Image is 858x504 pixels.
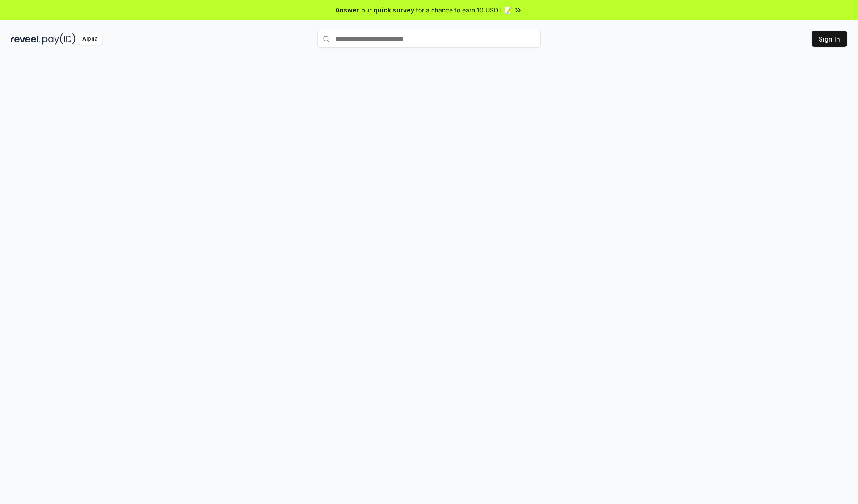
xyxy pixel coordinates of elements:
img: pay_id [42,33,76,45]
img: reveel_dark [11,33,41,45]
button: Sign In [812,31,847,47]
div: Alpha [77,33,102,45]
span: Answer our quick survey [336,5,414,15]
span: for a chance to earn 10 USDT 📝 [416,5,512,15]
